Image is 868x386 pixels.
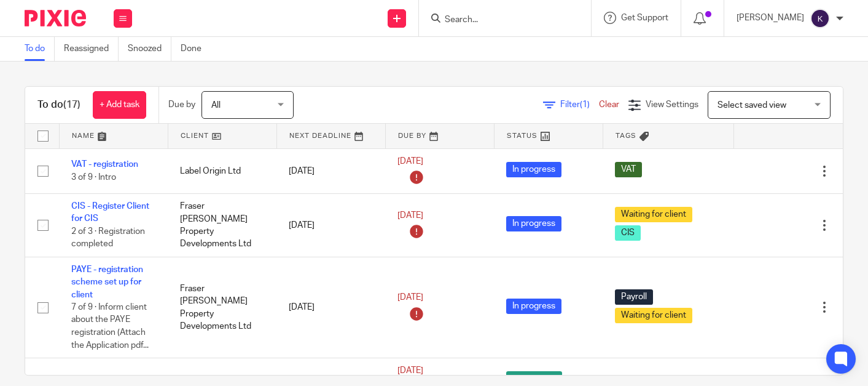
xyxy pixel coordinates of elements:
[615,225,641,241] span: CIS
[737,12,804,24] p: [PERSON_NAME]
[506,162,561,177] span: In progress
[71,265,143,299] a: PAYE - registration scheme set up for client
[599,100,619,109] a: Clear
[25,10,86,26] img: Pixie
[646,100,698,109] span: View Settings
[211,101,221,110] span: All
[71,202,149,223] a: CIS - Register Client for CIS
[615,162,642,177] span: VAT
[168,194,276,257] td: Fraser [PERSON_NAME] Property Developments Ltd
[615,308,692,323] span: Waiting for client
[397,366,423,375] span: [DATE]
[621,14,668,22] span: Get Support
[506,216,561,231] span: In progress
[615,207,692,222] span: Waiting for client
[506,299,561,314] span: In progress
[444,15,554,26] input: Search
[276,148,385,194] td: [DATE]
[397,211,423,220] span: [DATE]
[93,91,146,119] a: + Add task
[64,37,119,61] a: Reassigned
[181,37,211,61] a: Done
[37,99,80,111] h1: To do
[25,37,55,61] a: To do
[276,257,385,358] td: [DATE]
[168,257,276,358] td: Fraser [PERSON_NAME] Property Developments Ltd
[128,37,171,61] a: Snoozed
[71,160,138,169] a: VAT - registration
[717,101,786,110] span: Select saved view
[616,132,636,139] span: Tags
[560,100,599,109] span: Filter
[168,148,276,194] td: Label Origin Ltd
[71,227,145,249] span: 2 of 3 · Registration completed
[71,173,116,182] span: 3 of 9 · Intro
[397,293,423,302] span: [DATE]
[580,100,590,109] span: (1)
[168,99,195,111] p: Due by
[276,194,385,257] td: [DATE]
[615,289,653,305] span: Payroll
[810,9,830,28] img: svg%3E
[63,100,80,110] span: (17)
[71,303,149,350] span: 7 of 9 · Inform client about the PAYE registration (Attach the Application pdf...
[397,157,423,166] span: [DATE]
